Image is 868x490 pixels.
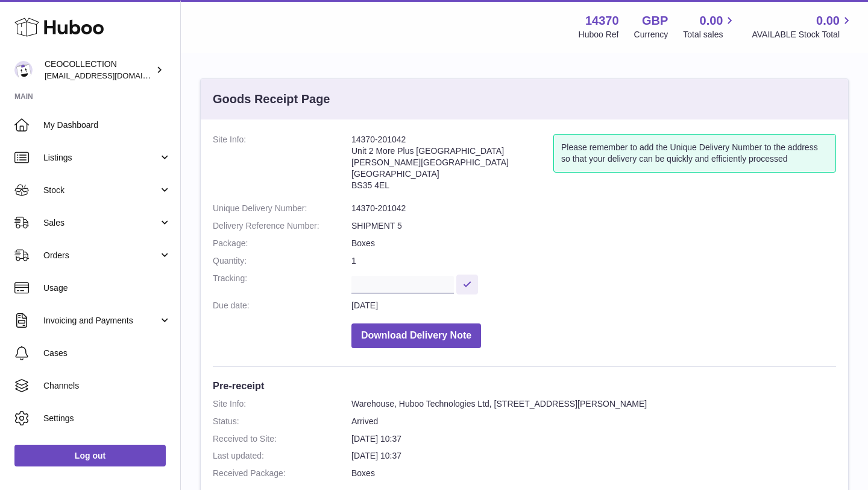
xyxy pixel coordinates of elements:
[553,134,836,173] div: Please remember to add the Unique Delivery Number to the address so that your delivery can be qui...
[816,13,840,29] span: 0.00
[351,220,836,232] dd: SHIPMENT 5
[213,379,836,392] h3: Pre-receipt
[45,59,153,81] div: CEOCOLLECTION
[43,413,171,424] span: Settings
[351,450,836,462] dd: [DATE] 10:37
[43,315,159,326] span: Invoicing and Payments
[351,323,481,348] button: Download Delivery Note
[351,300,836,311] dd: [DATE]
[213,238,351,249] dt: Package:
[351,134,553,197] address: 14370-201042 Unit 2 More Plus [GEOGRAPHIC_DATA] [PERSON_NAME][GEOGRAPHIC_DATA] [GEOGRAPHIC_DATA] ...
[43,152,159,164] span: Listings
[752,13,854,40] a: 0.00 AVAILABLE Stock Total
[43,185,159,196] span: Stock
[213,134,351,197] dt: Site Info:
[213,433,351,445] dt: Received to Site:
[14,61,33,79] img: jferguson@ceocollection.co.uk
[213,220,351,232] dt: Delivery Reference Number:
[351,203,836,214] dd: 14370-201042
[14,445,166,466] a: Log out
[683,29,737,40] span: Total sales
[213,398,351,410] dt: Site Info:
[351,255,836,267] dd: 1
[43,348,171,359] span: Cases
[683,13,737,40] a: 0.00 Total sales
[585,13,619,29] strong: 14370
[351,416,836,427] dd: Arrived
[579,29,619,40] div: Huboo Ref
[213,450,351,462] dt: Last updated:
[752,29,854,40] span: AVAILABLE Stock Total
[351,468,836,479] dd: Boxes
[43,250,159,261] span: Orders
[43,217,159,229] span: Sales
[634,29,668,40] div: Currency
[45,71,177,80] span: [EMAIL_ADDRESS][DOMAIN_NAME]
[213,91,330,107] h3: Goods Receipt Page
[213,255,351,267] dt: Quantity:
[351,398,836,410] dd: Warehouse, Huboo Technologies Ltd, [STREET_ADDRESS][PERSON_NAME]
[43,119,171,131] span: My Dashboard
[213,203,351,214] dt: Unique Delivery Number:
[351,238,836,249] dd: Boxes
[351,433,836,445] dd: [DATE] 10:37
[213,273,351,294] dt: Tracking:
[642,13,668,29] strong: GBP
[43,380,171,392] span: Channels
[213,300,351,311] dt: Due date:
[213,416,351,427] dt: Status:
[213,468,351,479] dt: Received Package:
[700,13,723,29] span: 0.00
[43,282,171,294] span: Usage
